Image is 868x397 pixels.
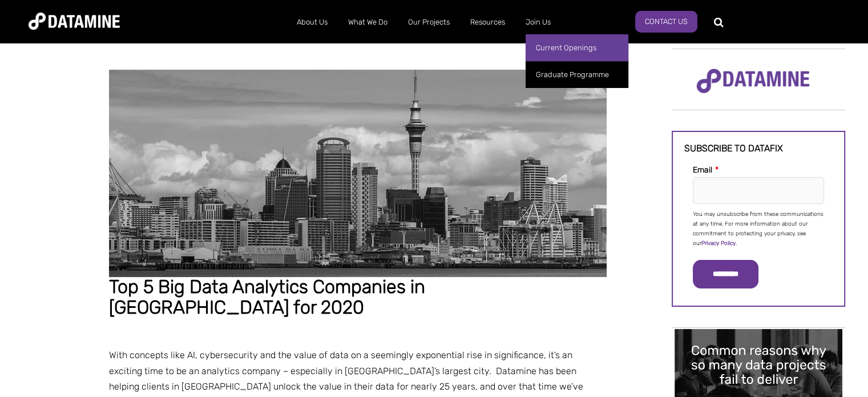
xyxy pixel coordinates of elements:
[515,7,561,37] a: Join Us
[109,277,607,318] h1: Top 5 Big Data Analytics Companies in [GEOGRAPHIC_DATA] for 2020
[693,210,824,248] p: You may unsubscribe from these communications at any time. For more information about our commitm...
[398,7,460,37] a: Our Projects
[526,61,628,88] a: Graduate Programme
[693,165,712,175] span: Email
[526,34,628,61] a: Current Openings
[286,7,338,37] a: About Us
[338,7,398,37] a: What We Do
[109,70,607,277] img: Auckland analytics small
[29,13,120,30] img: Datamine
[635,11,697,33] a: Contact Us
[460,7,515,37] a: Resources
[701,240,736,247] a: Privacy Policy
[684,143,833,154] h3: Subscribe to datafix
[689,61,817,101] img: Datamine Logo No Strapline - Purple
